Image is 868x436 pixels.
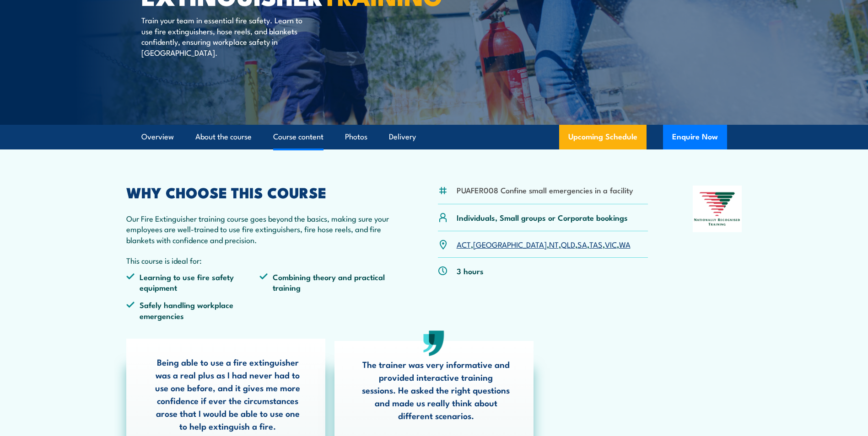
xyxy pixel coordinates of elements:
[126,299,260,321] li: Safely handling workplace emergencies
[126,271,260,293] li: Learning to use fire safety equipment
[141,15,308,58] p: Train your team in essential fire safety. Learn to use fire extinguishers, hose reels, and blanke...
[561,239,575,250] a: QLD
[693,186,742,232] img: Nationally Recognised Training logo.
[589,239,603,250] a: TAS
[619,239,631,250] a: WA
[345,125,367,149] a: Photos
[559,125,647,149] a: Upcoming Schedule
[473,239,547,250] a: [GEOGRAPHIC_DATA]
[457,212,628,223] p: Individuals, Small groups or Corporate bookings
[361,358,511,422] p: The trainer was very informative and provided interactive training sessions. He asked the right q...
[457,266,484,276] p: 3 hours
[457,239,631,250] p: , , , , , , ,
[577,239,587,250] a: SA
[457,185,633,195] li: PUAFER008 Confine small emergencies in a facility
[126,186,394,198] h2: WHY CHOOSE THIS COURSE
[126,213,394,245] p: Our Fire Extinguisher training course goes beyond the basics, making sure your employees are well...
[153,356,302,432] p: Being able to use a fire extinguisher was a real plus as I had never had to use one before, and i...
[259,271,393,293] li: Combining theory and practical training
[141,125,174,149] a: Overview
[663,125,727,149] button: Enquire Now
[126,255,394,266] p: This course is ideal for:
[389,125,416,149] a: Delivery
[273,125,323,149] a: Course content
[605,239,617,250] a: VIC
[549,239,559,250] a: NT
[195,125,252,149] a: About the course
[457,239,471,250] a: ACT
